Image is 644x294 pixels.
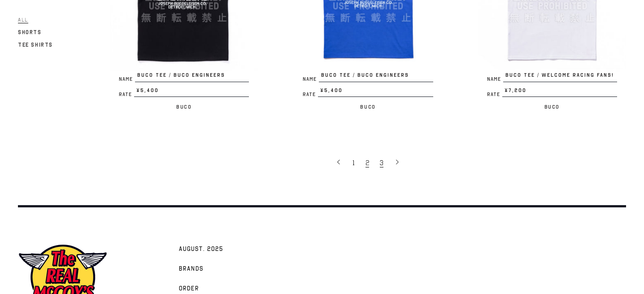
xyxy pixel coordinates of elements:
span: 2 [366,158,369,167]
span: 1 [352,158,355,167]
span: AUGUST. 2025 [179,245,223,254]
a: 3 [375,153,390,172]
a: Tee Shirts [18,39,53,50]
span: 3 [380,158,383,167]
span: Name [119,77,135,82]
span: Rate [487,92,502,97]
a: All [18,14,28,25]
a: 1 [348,153,361,172]
span: Order [179,285,199,294]
span: ¥7,200 [502,87,617,97]
span: BUCO TEE / BUCO ENGINEERS [135,71,249,82]
p: Buco [110,101,258,112]
span: Brands [179,265,204,274]
a: AUGUST. 2025 [174,239,228,259]
span: Shorts [18,29,42,35]
span: ¥5,400 [134,87,249,97]
span: ¥5,400 [318,87,433,97]
span: BUCO TEE / WELCOME RACING FANS! [503,71,617,82]
span: Name [303,77,319,82]
a: Brands [174,259,208,278]
span: Name [487,77,503,82]
span: BUCO TEE / BUCO ENGINEERS [319,71,433,82]
span: Tee Shirts [18,42,53,48]
p: Buco [294,101,442,112]
span: All [18,17,28,23]
a: Shorts [18,27,42,38]
span: Rate [119,92,134,97]
span: Rate [303,92,318,97]
p: Buco [478,101,626,112]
